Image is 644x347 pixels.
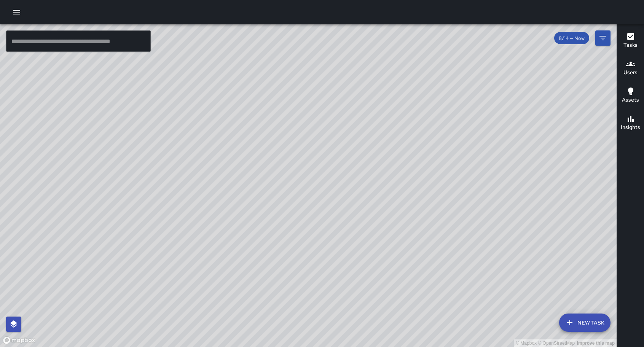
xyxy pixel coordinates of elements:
h6: Tasks [623,41,638,49]
button: Users [617,55,644,82]
button: Tasks [617,27,644,55]
button: Insights [617,110,644,137]
h6: Assets [622,96,639,104]
h6: Insights [621,123,640,132]
button: Assets [617,82,644,110]
button: New Task [559,314,611,332]
h6: Users [623,68,638,77]
button: Filters [595,30,611,46]
span: 8/14 — Now [554,35,589,41]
